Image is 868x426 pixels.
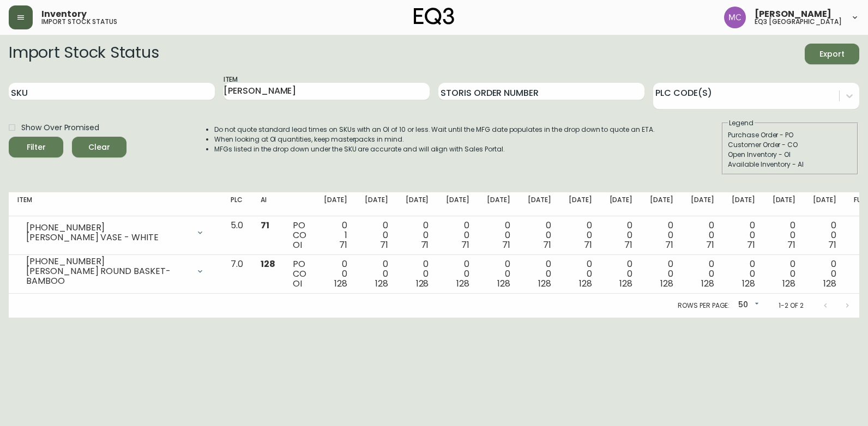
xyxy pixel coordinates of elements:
[26,257,189,266] div: [PHONE_NUMBER]
[26,233,189,242] div: [PERSON_NAME] VASE - WHITE
[764,192,805,216] th: [DATE]
[773,259,796,289] div: 0 0
[26,223,189,233] div: [PHONE_NUMBER]
[421,239,429,251] span: 71
[665,239,673,251] span: 71
[414,8,454,25] img: logo
[293,259,306,289] div: PO CO
[487,221,510,250] div: 0 0
[9,137,63,157] button: Filter
[41,10,87,19] span: Inventory
[324,259,347,289] div: 0 0
[823,277,836,290] span: 128
[660,277,673,290] span: 128
[502,239,510,251] span: 71
[732,221,755,250] div: 0 0
[724,7,746,28] img: 6dbdb61c5655a9a555815750a11666cc
[728,160,852,169] div: Available Inventory - AI
[365,221,388,250] div: 0 0
[723,192,764,216] th: [DATE]
[813,259,836,289] div: 0 0
[214,135,655,144] li: When looking at OI quantities, keep masterpacks in mind.
[487,259,510,289] div: 0 0
[528,259,551,289] div: 0 0
[782,277,795,290] span: 128
[478,192,519,216] th: [DATE]
[222,255,252,294] td: 7.0
[214,125,655,135] li: Do not quote standard lead times on SKUs with an OI of 10 or less. Wait until the MFG date popula...
[324,221,347,250] div: 0 1
[755,19,842,25] h5: eq3 [GEOGRAPHIC_DATA]
[728,150,852,160] div: Open Inventory - OI
[365,259,388,289] div: 0 0
[222,192,252,216] th: PLC
[569,221,592,250] div: 0 0
[315,192,356,216] th: [DATE]
[81,141,118,154] span: Clear
[734,296,761,314] div: 50
[461,239,469,251] span: 71
[416,277,429,290] span: 128
[747,239,755,251] span: 71
[706,239,714,251] span: 71
[624,239,632,251] span: 71
[569,259,592,289] div: 0 0
[252,192,284,216] th: AI
[261,219,269,232] span: 71
[728,140,852,150] div: Customer Order - CO
[650,221,673,250] div: 0 0
[779,301,804,311] p: 1-2 of 2
[538,277,551,290] span: 128
[528,221,551,250] div: 0 0
[678,301,730,311] p: Rows per page:
[26,266,189,286] div: [PERSON_NAME] ROUND BASKET-BAMBOO
[641,192,682,216] th: [DATE]
[579,277,592,290] span: 128
[9,44,159,64] h2: Import Stock Status
[773,221,796,250] div: 0 0
[813,221,836,250] div: 0 0
[619,277,632,290] span: 128
[813,47,851,61] span: Export
[406,259,429,289] div: 0 0
[691,221,714,250] div: 0 0
[610,259,633,289] div: 0 0
[701,277,714,290] span: 128
[610,221,633,250] div: 0 0
[356,192,397,216] th: [DATE]
[375,277,388,290] span: 128
[691,259,714,289] div: 0 0
[334,277,347,290] span: 128
[21,122,99,133] span: Show Over Promised
[456,277,469,290] span: 128
[72,137,126,157] button: Clear
[519,192,560,216] th: [DATE]
[560,192,601,216] th: [DATE]
[406,221,429,250] div: 0 0
[261,258,275,270] span: 128
[446,221,469,250] div: 0 0
[41,19,117,25] h5: import stock status
[17,221,213,245] div: [PHONE_NUMBER][PERSON_NAME] VASE - WHITE
[293,239,302,251] span: OI
[601,192,642,216] th: [DATE]
[828,239,836,251] span: 71
[397,192,438,216] th: [DATE]
[742,277,755,290] span: 128
[584,239,592,251] span: 71
[446,259,469,289] div: 0 0
[293,277,302,290] span: OI
[543,239,551,251] span: 71
[732,259,755,289] div: 0 0
[437,192,478,216] th: [DATE]
[222,216,252,255] td: 5.0
[650,259,673,289] div: 0 0
[293,221,306,250] div: PO CO
[214,144,655,154] li: MFGs listed in the drop down under the SKU are accurate and will align with Sales Portal.
[17,259,213,283] div: [PHONE_NUMBER][PERSON_NAME] ROUND BASKET-BAMBOO
[339,239,347,251] span: 71
[682,192,723,216] th: [DATE]
[787,239,795,251] span: 71
[728,130,852,140] div: Purchase Order - PO
[380,239,388,251] span: 71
